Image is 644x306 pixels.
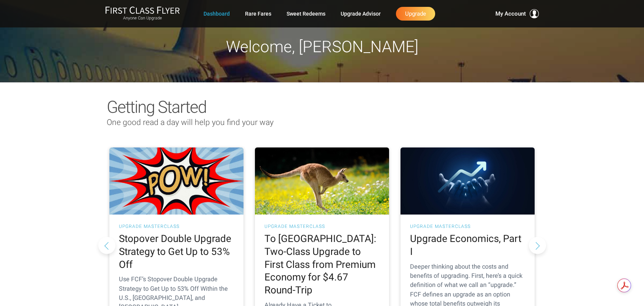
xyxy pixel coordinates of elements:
a: Rare Fares [245,7,271,21]
a: Dashboard [203,7,230,21]
button: Previous slide [98,237,115,254]
h2: Stopover Double Upgrade Strategy to Get Up to 53% Off [119,232,234,271]
a: First Class FlyerAnyone Can Upgrade [105,6,180,21]
span: One good read a day will help you find your way [107,118,274,127]
span: My Account [495,9,526,18]
h3: UPGRADE MASTERCLASS [410,224,525,229]
img: First Class Flyer [105,6,180,14]
span: Getting Started [107,97,206,117]
small: Anyone Can Upgrade [105,16,180,21]
a: Upgrade Advisor [341,7,381,21]
h2: To [GEOGRAPHIC_DATA]: Two-Class Upgrade to First Class from Premium Economy for $4.67 Round-Trip [264,232,380,297]
h3: UPGRADE MASTERCLASS [264,224,380,229]
h3: UPGRADE MASTERCLASS [119,224,234,229]
a: Sweet Redeems [287,7,325,21]
a: Upgrade [396,7,435,21]
button: My Account [495,9,539,18]
h2: Upgrade Economics, Part I [410,232,525,258]
span: Welcome, [PERSON_NAME] [226,37,418,56]
button: Next slide [529,237,546,254]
